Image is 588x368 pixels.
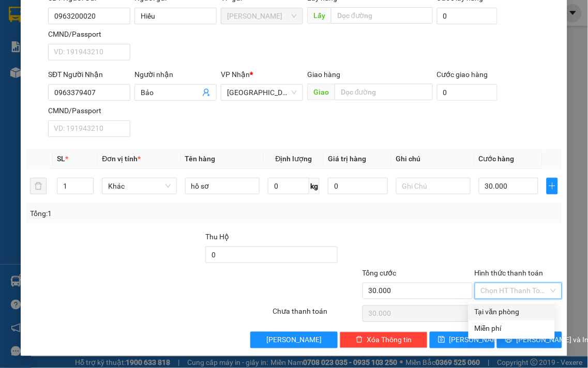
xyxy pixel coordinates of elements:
[221,70,250,79] span: VP Nhận
[48,69,130,80] div: SĐT Người Nhận
[307,70,340,79] span: Giao hàng
[134,69,217,80] div: Người nhận
[356,336,363,344] span: delete
[78,70,92,85] span: SL
[99,32,204,47] div: 0792140285
[438,336,445,344] span: save
[437,70,488,79] label: Cước giao hàng
[9,71,204,84] div: Tên hàng: tp ( : 1 )
[475,306,549,318] div: Tại văn phòng
[250,332,338,348] button: [PERSON_NAME]
[99,9,204,32] div: [GEOGRAPHIC_DATA]
[99,9,124,20] span: Nhận:
[57,155,65,163] span: SL
[497,332,562,348] button: printer[PERSON_NAME] và In
[449,334,505,346] span: [PERSON_NAME]
[547,178,558,194] button: plus
[8,53,93,65] div: 30.000
[227,85,297,100] span: Đà Lạt
[505,336,512,344] span: printer
[328,178,387,194] input: 0
[307,84,335,100] span: Giao
[205,233,229,241] span: Thu Hộ
[272,306,361,324] div: Chưa thanh toán
[9,32,92,47] div: 0941221751
[9,9,25,20] span: Gửi:
[108,178,170,194] span: Khác
[367,334,412,346] span: Xóa Thông tin
[475,323,549,334] div: Miễn phí
[266,334,322,346] span: [PERSON_NAME]
[340,332,428,348] button: deleteXóa Thông tin
[309,178,320,194] span: kg
[48,105,130,116] div: CMND/Passport
[276,155,312,163] span: Định lượng
[9,9,92,32] div: [PERSON_NAME]
[227,8,297,24] span: Phan Thiết
[331,7,433,24] input: Dọc đường
[30,208,228,219] div: Tổng: 1
[8,54,57,65] span: CƯỚC RỒI :
[363,269,397,277] span: Tổng cước
[430,332,495,348] button: save[PERSON_NAME]
[475,269,544,277] label: Hình thức thanh toán
[185,155,216,163] span: Tên hàng
[335,84,433,100] input: Dọc đường
[479,155,515,163] span: Cước hàng
[307,7,331,24] span: Lấy
[437,84,497,101] input: Cước giao hàng
[328,155,366,163] span: Giá trị hàng
[48,28,130,40] div: CMND/Passport
[437,8,497,24] input: Cước lấy hàng
[392,149,475,169] th: Ghi chú
[185,178,260,194] input: VD: Bàn, Ghế
[396,178,471,194] input: Ghi Chú
[30,178,47,194] button: delete
[202,88,210,97] span: user-add
[547,182,557,190] span: plus
[102,155,141,163] span: Đơn vị tính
